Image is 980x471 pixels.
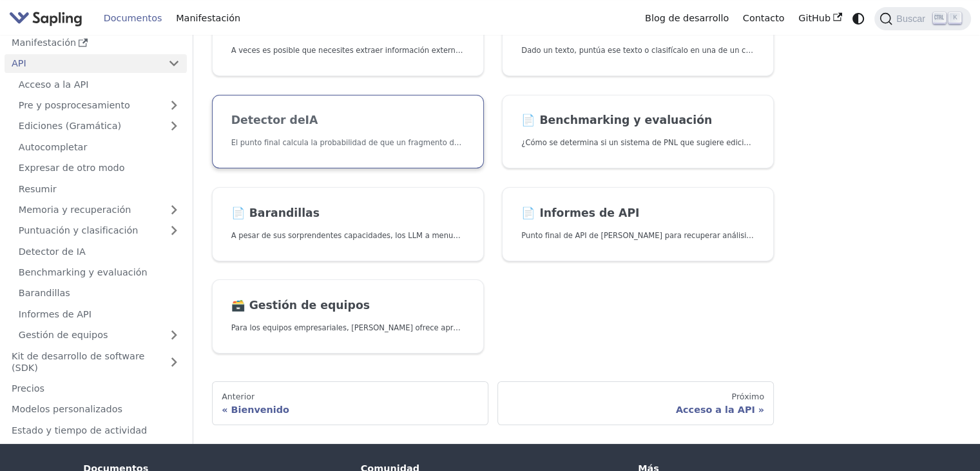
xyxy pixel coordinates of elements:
[12,383,44,394] font: Precios
[19,100,130,110] font: Pre y posprocesamiento
[12,326,187,345] a: Gestión de equipos
[521,206,535,219] font: 📄️
[12,201,187,219] a: Memoria y recuperación
[539,114,712,126] font: Benchmarking y evaluación
[231,231,633,240] font: A pesar de sus sorprendentes capacidades, los LLM a menudo pueden comportarse de manera no deseada.
[19,288,70,299] font: Barandillas
[736,8,791,28] a: Contacto
[502,2,774,76] a: 🗃️ Puntuación y clasificaciónDado un texto, puntúa ese texto o clasifícalo en una de un conjunto ...
[12,425,147,436] font: Estado y tiempo de actividad
[5,34,187,52] a: Manifestación
[231,114,305,126] font: Detector de
[231,299,465,313] h2: Gestión de equipos
[676,405,755,415] font: Acceso a la API
[249,299,370,312] font: Gestión de equipos
[12,242,187,261] a: Detector de IA
[743,13,785,23] font: Contacto
[9,9,82,28] img: Sapling.ai
[212,381,774,425] nav: Páginas de documentos
[19,121,121,132] font: Ediciones (Gramática)
[12,58,26,68] font: API
[12,404,122,414] font: Modelos personalizados
[231,405,289,415] font: Bienvenido
[212,279,484,354] a: 🗃️ Gestión de equiposPara los equipos empresariales, [PERSON_NAME] ofrece aprovisionamiento y ges...
[19,184,57,194] font: Resumir
[249,206,320,219] font: Barandillas
[539,206,639,219] font: Informes de API
[521,137,754,149] p: ¿Cómo se determina si un sistema de PNL que sugiere ediciones?
[104,13,162,23] font: Documentos
[948,12,961,24] kbd: K
[231,322,465,334] p: Para los equipos empresariales, Sapling ofrece aprovisionamiento y gestión programática de equipos.
[798,13,831,23] font: GitHub
[12,96,187,115] a: Pre y posprocesamiento
[19,309,91,319] font: Informes de API
[521,46,890,55] font: Dado un texto, puntúa ese texto o clasifícalo en una de un conjunto de categorías preestablecidas.
[502,187,774,261] a: 📄️ Informes de APIPunto final de API de [PERSON_NAME] para recuperar análisis de uso de API.
[521,114,754,128] h2: Benchmarking y evaluación
[12,351,144,373] font: Kit de desarrollo de software (SDK)
[19,142,88,152] font: Autocompletar
[521,206,754,221] h2: Informes de API
[19,79,89,90] font: Acceso a la API
[12,284,187,303] a: Barandillas
[12,305,187,324] a: Informes de API
[212,381,488,425] a: AnteriorBienvenido
[521,231,805,240] font: Punto final de API de [PERSON_NAME] para recuperar análisis de uso de API.
[176,13,240,23] font: Manifestación
[231,45,465,57] p: A veces es posible que necesites extraer información externa que no se ajusta al tamaño del conte...
[731,392,764,401] font: Próximo
[222,392,255,401] font: Anterior
[521,138,765,147] font: ¿Cómo se determina si un sistema de PNL que sugiere ediciones?
[231,114,465,128] h2: Detector de IA
[212,187,484,261] a: 📄️ BarandillasA pesar de sus sorprendentes capacidades, los LLM a menudo pueden comportarse de ma...
[5,346,161,377] a: Kit de desarrollo de software (SDK)
[97,8,169,28] a: Documentos
[305,114,318,126] font: IA
[645,13,729,23] font: Blog de desarrollo
[849,9,868,28] button: Cambiar entre modo oscuro y claro (actualmente modo sistema)
[521,114,535,126] font: 📄️
[521,230,754,242] p: Punto final de API de Sapling para recuperar análisis de uso de API.
[19,163,125,173] font: Expresar de otro modo
[231,46,860,55] font: A veces es posible que necesites extraer información externa que no se ajusta al tamaño del conte...
[231,137,465,149] p: El punto final calcula la probabilidad de que un fragmento de texto sea generado por IA.
[874,7,970,30] button: Buscar (Ctrl+K)
[5,54,161,73] a: API
[12,221,187,240] a: Puntuación y clasificación
[896,14,925,24] font: Buscar
[521,45,754,57] p: Dado un texto, puntúa ese texto o clasifícalo en una de un conjunto de categorías preestablecidas.
[5,400,187,419] a: Modelos personalizados
[19,246,86,257] font: Detector de IA
[9,9,87,28] a: Sapling.ai
[212,2,484,76] a: 🗃️ Memoria y recuperaciónA veces es posible que necesites extraer información externa que no se a...
[497,381,774,425] a: PróximoAcceso a la API
[231,299,245,312] font: 🗃️
[19,205,131,215] font: Memoria y recuperación
[19,267,148,277] font: Benchmarking y evaluación
[5,379,187,398] a: Precios
[19,225,139,235] font: Puntuación y clasificación
[5,421,187,439] a: Estado y tiempo de actividad
[231,230,465,242] p: A pesar de sus sorprendentes capacidades, los LLM a menudo pueden comportarse de manera no deseada.
[231,206,465,221] h2: Barandillas
[502,95,774,169] a: 📄️ Benchmarking y evaluación¿Cómo se determina si un sistema de PNL que sugiere ediciones?
[161,54,187,73] button: Contraer la categoría 'API' de la barra lateral
[638,8,736,28] a: Blog de desarrollo
[12,37,76,48] font: Manifestación
[231,138,560,147] font: El punto final calcula la probabilidad de que un fragmento de texto sea generado por IA.
[12,75,187,94] a: Acceso a la API
[12,138,187,157] a: Autocompletar
[12,263,187,282] a: Benchmarking y evaluación
[231,206,245,219] font: 📄️
[161,346,187,377] button: Expandir la categoría de la barra lateral 'SDK'
[231,323,644,332] font: Para los equipos empresariales, [PERSON_NAME] ofrece aprovisionamiento y gestión programática de ...
[212,95,484,169] a: Detector deIAEl punto final calcula la probabilidad de que un fragmento de texto sea generado por...
[12,159,187,177] a: Expresar de otro modo
[169,8,247,28] a: Manifestación
[19,330,108,340] font: Gestión de equipos
[791,8,849,28] a: GitHub
[12,179,187,198] a: Resumir
[12,117,187,135] a: Ediciones (Gramática)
